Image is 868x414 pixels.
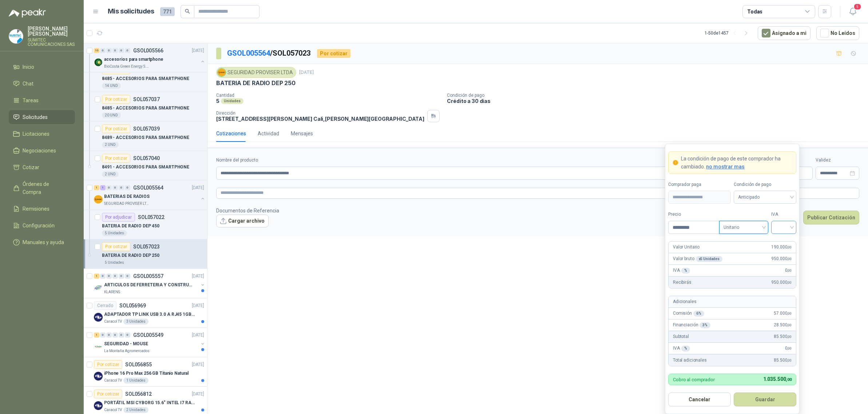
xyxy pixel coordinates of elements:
[673,255,722,262] p: Valor bruto
[803,211,859,224] button: Publicar Cotización
[104,282,195,288] p: ARTICULOS DE FERRETERIA Y CONSTRUCCION EN GENERAL
[104,289,120,295] p: KLARENS
[23,113,48,121] span: Solicitudes
[100,185,106,190] div: 1
[23,205,49,213] span: Remisiones
[84,63,207,92] a: Por cotizarSOL0570368485 - ACCESORIOS PARA SMARTPHONE14 UND
[104,56,163,63] p: accesorios para smartphone
[102,223,159,230] p: BATERIA DE RADIO DEP 450
[668,393,731,406] button: Cancelar
[9,60,75,74] a: Inicio
[102,154,130,163] div: Por cotizar
[106,48,112,53] div: 0
[28,26,75,36] p: [PERSON_NAME] [PERSON_NAME]
[9,177,75,199] a: Órdenes de Compra
[317,49,350,58] div: Por cotizar
[23,130,49,138] span: Licitaciones
[94,360,122,369] div: Por cotizar
[9,9,46,17] img: Logo peakr
[216,111,424,116] p: Dirección
[94,195,103,204] img: Company Logo
[216,79,296,87] p: BATERIA DE RADIO DEP 250
[216,116,424,122] p: [STREET_ADDRESS][PERSON_NAME] Cali , [PERSON_NAME][GEOGRAPHIC_DATA]
[681,155,792,171] p: La condición de pago de este comprador ha cambiado.
[104,370,189,377] p: iPhone 16 Pro Max 256 GB Titanio Natural
[734,181,796,188] label: Condición de pago
[9,202,75,216] a: Remisiones
[84,239,207,269] a: Por cotizarSOL057023BATERIA DE RADIO DEP 2505 Unidades
[673,244,699,251] p: Valor Unitario
[787,268,792,272] span: ,00
[787,335,792,339] span: ,00
[447,93,865,98] p: Condición de pago
[84,151,207,180] a: Por cotizarSOL0570408491 - ACCESORIOS PARA SMARTPHONE2 UND
[787,346,792,350] span: ,00
[846,5,859,18] button: 5
[23,96,39,104] span: Tareas
[94,301,116,310] div: Cerrado
[447,98,865,104] p: Crédito a 30 días
[9,110,75,124] a: Solicitudes
[102,230,127,236] div: 5 Unidades
[673,357,707,364] p: Total adicionales
[192,361,204,368] p: [DATE]
[673,322,710,329] p: Financiación
[102,164,189,171] p: 8491 - ACCESORIOS PARA SMARTPHONE
[133,48,163,53] p: GSOL005566
[23,180,68,196] span: Órdenes de Compra
[84,210,207,239] a: Por adjudicarSOL057022BATERIA DE RADIO DEP 4505 Unidades
[94,313,103,322] img: Company Logo
[125,274,130,279] div: 0
[102,75,189,82] p: 8485 - ACCESORIOS PARA SMARTPHONE
[216,207,279,215] p: Documentos de Referencia
[94,372,103,381] img: Company Logo
[125,362,152,367] p: SOL056855
[673,298,696,305] p: Adicionales
[291,130,313,138] div: Mensajes
[84,298,207,328] a: CerradoSOL056969[DATE] Company LogoADAPTADOR TP LINK USB 3.0 A RJ45 1GB WINDOWSCaracol TV3 Unidades
[133,185,163,190] p: GSOL005564
[104,201,150,207] p: SEGURIDAD PROVISER LTDA
[102,213,135,222] div: Por adjudicar
[738,192,792,203] span: Anticipado
[9,93,75,107] a: Tareas
[133,274,163,279] p: GSOL005557
[106,185,112,190] div: 0
[119,303,146,308] p: SOL056969
[216,215,269,228] button: Cargar archivo
[123,407,148,413] div: 2 Unidades
[185,9,190,14] span: search
[785,267,792,274] span: 0
[705,27,752,39] div: 1 - 50 de 1457
[785,345,792,352] span: 0
[104,399,195,406] p: PORTÁTIL MSI CYBORG 15.6" INTEL I7 RAM 32GB - 1 TB / Nvidia GeForce RTX 4050
[94,342,103,351] img: Company Logo
[9,160,75,174] a: Cotizar
[125,391,152,397] p: SOL056812
[216,67,296,78] div: SEGURIDAD PROVISER LTDA
[816,157,859,164] label: Validez
[774,333,792,340] span: 85.500
[673,345,690,352] p: IVA
[102,105,189,112] p: 8485 - ACCESORIOS PARA SMARTPHONE
[673,310,704,317] p: Comisión
[94,185,99,190] div: 1
[216,93,441,98] p: Cantidad
[106,274,112,279] div: 0
[102,242,130,251] div: Por cotizar
[94,183,206,207] a: 1 1 0 0 0 0 GSOL005564[DATE] Company LogoBATERIAS DE RADIOSSEGURIDAD PROVISER LTDA
[119,185,124,190] div: 0
[221,98,243,104] div: Unidades
[119,274,124,279] div: 0
[9,29,23,43] img: Company Logo
[696,256,723,262] div: x 5 Unidades
[23,222,55,230] span: Configuración
[734,393,796,406] button: Guardar
[706,164,745,170] span: no mostrar mas
[106,333,112,338] div: 0
[133,244,160,249] p: SOL057023
[104,64,150,69] p: BioCosta Green Energy S.A.S
[763,376,792,382] span: 1.035.500
[216,98,219,104] p: 5
[23,163,39,171] span: Cotizar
